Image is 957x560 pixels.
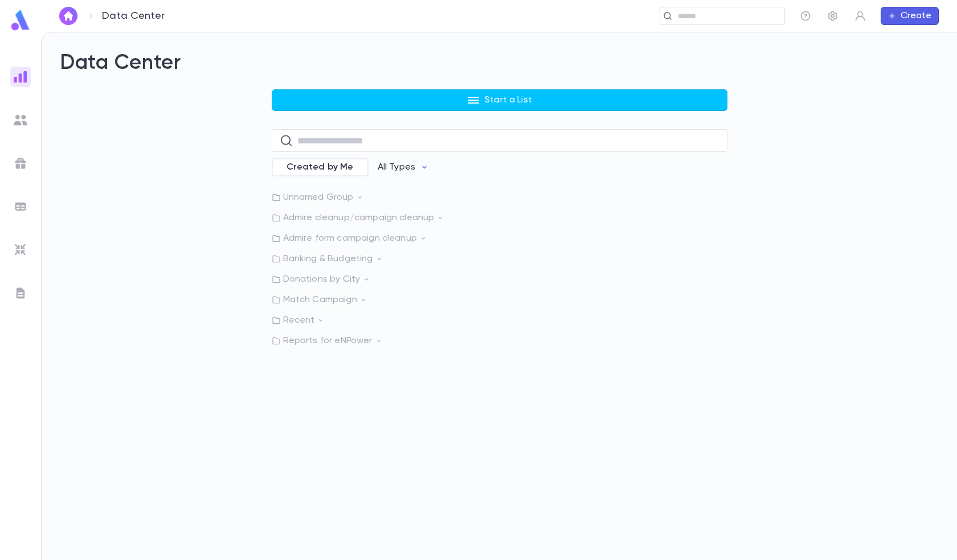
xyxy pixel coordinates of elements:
img: imports_grey.530a8a0e642e233f2baf0ef88e8c9fcb.svg [14,243,27,257]
img: campaigns_grey.99e729a5f7ee94e3726e6486bddda8f1.svg [14,157,27,170]
button: Create [881,7,939,25]
img: students_grey.60c7aba0da46da39d6d829b817ac14fc.svg [14,113,27,127]
p: Data Center [102,10,165,22]
p: Reports for eNPower [272,335,727,347]
img: letters_grey.7941b92b52307dd3b8a917253454ce1c.svg [14,286,27,300]
span: Created by Me [280,162,361,173]
p: Banking & Budgeting [272,253,727,265]
p: Unnamed Group [272,192,727,203]
p: Admire form campaign cleanup [272,233,727,244]
button: All Types [369,157,438,178]
img: reports_gradient.dbe2566a39951672bc459a78b45e2f92.svg [14,70,27,84]
img: logo [9,9,32,31]
p: Recent [272,315,727,326]
img: home_white.a664292cf8c1dea59945f0da9f25487c.svg [62,11,75,20]
p: Donations by City [272,274,727,285]
div: Created by Me [272,158,369,176]
p: Match Campaign [272,294,727,306]
img: batches_grey.339ca447c9d9533ef1741baa751efc33.svg [14,200,27,213]
p: Admire cleanup/campaign cleanup [272,212,727,224]
button: Start a List [272,89,727,111]
p: Start a List [485,94,532,106]
h2: Data Center [60,51,939,76]
p: All Types [378,162,415,173]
